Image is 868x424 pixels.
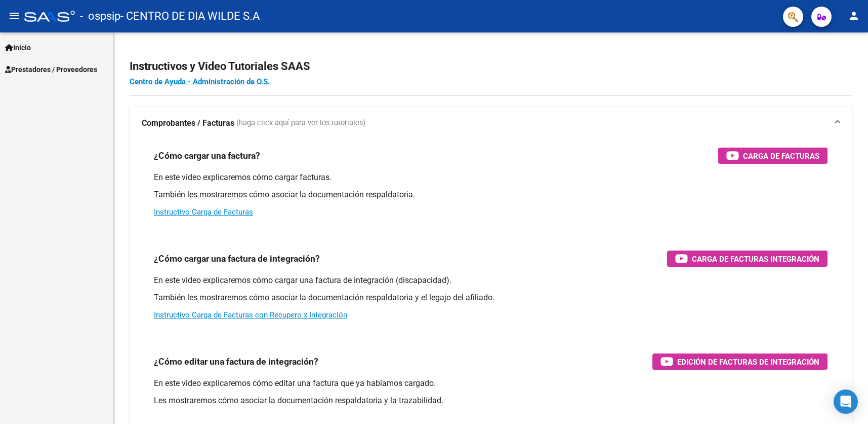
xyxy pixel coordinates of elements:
[154,310,347,320] a: Instructivo Carga de Facturas con Recupero x Integración
[743,150,819,162] span: Carga de Facturas
[5,42,31,53] span: Inicio
[692,253,819,265] span: Carga de Facturas Integración
[848,10,860,22] mat-icon: person
[130,77,270,86] a: Centro de Ayuda - Administración de O.S.
[154,395,828,406] p: Les mostraremos cómo asociar la documentación respaldatoria y la trazabilidad.
[142,118,234,129] strong: Comprobantes / Facturas
[8,10,20,22] mat-icon: menu
[154,275,828,286] p: En este video explicaremos cómo cargar una factura de integración (discapacidad).
[154,189,828,200] p: También les mostraremos cómo asociar la documentación respaldatoria.
[154,172,828,183] p: En este video explicaremos cómo cargar facturas.
[154,207,253,217] a: Instructivo Carga de Facturas
[667,251,828,267] button: Carga de Facturas Integración
[154,252,320,266] h3: ¿Cómo cargar una factura de integración?
[236,118,365,129] span: (haga click aquí para ver los tutoriales)
[154,149,260,163] h3: ¿Cómo cargar una factura?
[120,5,260,27] span: - CENTRO DE DIA WILDE S.A
[677,356,819,368] span: Edición de Facturas de integración
[834,390,858,414] div: Open Intercom Messenger
[718,148,828,164] button: Carga de Facturas
[154,292,828,303] p: También les mostraremos cómo asociar la documentación respaldatoria y el legajo del afiliado.
[154,355,318,369] h3: ¿Cómo editar una factura de integración?
[80,5,120,27] span: - ospsip
[130,107,852,139] mat-expansion-panel-header: Comprobantes / Facturas (haga click aquí para ver los tutoriales)
[130,57,852,76] h2: Instructivos y Video Tutoriales SAAS
[652,354,828,370] button: Edición de Facturas de integración
[154,378,828,389] p: En este video explicaremos cómo editar una factura que ya habíamos cargado.
[5,64,97,75] span: Prestadores / Proveedores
